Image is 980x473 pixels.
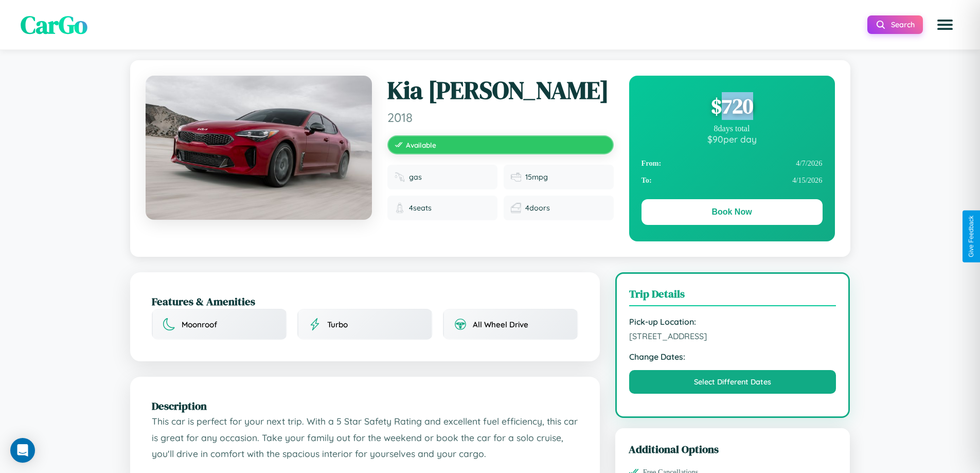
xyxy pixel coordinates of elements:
[182,320,217,329] span: Moonroof
[642,159,662,168] strong: From:
[629,370,836,394] button: Select Different Dates
[525,203,550,213] span: 4 doors
[511,172,521,182] img: Fuel efficiency
[642,176,652,185] strong: To:
[642,133,823,145] div: $ 90 per day
[395,203,405,213] img: Seats
[327,320,348,329] span: Turbo
[525,172,548,182] span: 15 mpg
[511,203,521,213] img: Doors
[387,76,614,106] h1: Kia [PERSON_NAME]
[152,294,578,309] h2: Features & Amenities
[931,10,959,39] button: Open menu
[10,438,35,463] div: Open Intercom Messenger
[629,317,836,327] strong: Pick-up Location:
[152,413,578,462] p: This car is perfect for your next trip. With a 5 Star Safety Rating and excellent fuel efficiency...
[629,286,836,306] h3: Trip Details
[642,199,823,225] button: Book Now
[642,124,823,133] div: 8 days total
[642,172,823,189] div: 4 / 15 / 2026
[21,8,87,42] span: CarGo
[867,15,923,34] button: Search
[473,320,528,329] span: All Wheel Drive
[642,92,823,120] div: $ 720
[406,141,436,149] span: Available
[891,20,915,29] span: Search
[387,110,614,125] span: 2018
[629,352,836,362] strong: Change Dates:
[968,216,975,257] div: Give Feedback
[395,172,405,182] img: Fuel type
[152,398,578,413] h2: Description
[409,203,432,213] span: 4 seats
[629,442,837,457] h3: Additional Options
[642,155,823,172] div: 4 / 7 / 2026
[146,76,372,220] img: Kia Borrego 2018
[629,331,836,341] span: [STREET_ADDRESS]
[409,172,422,182] span: gas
